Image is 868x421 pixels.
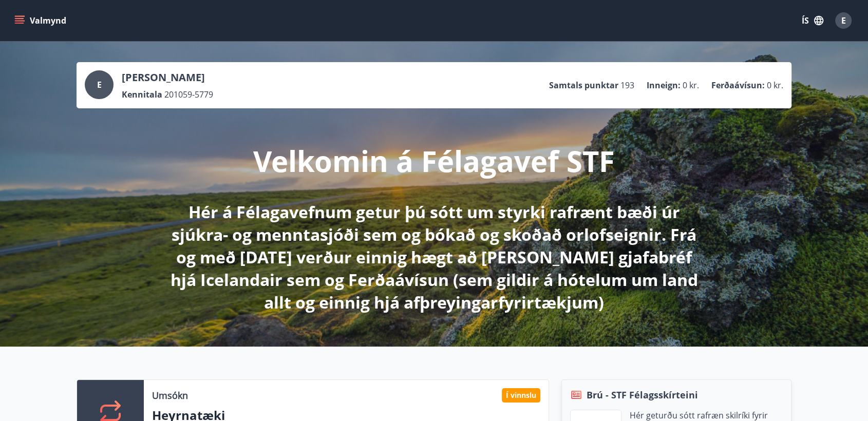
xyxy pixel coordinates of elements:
[630,410,768,421] p: Hér geturðu sótt rafræn skilríki fyrir
[683,80,699,91] span: 0 kr.
[122,70,213,85] p: [PERSON_NAME]
[587,388,698,401] span: Brú - STF Félagsskírteini
[253,141,615,180] p: Velkomin á Félagavef STF
[122,89,162,100] p: Kennitala
[711,80,765,91] p: Ferðaávísun :
[796,11,829,30] button: ÍS
[841,15,846,26] span: E
[97,79,102,90] span: E
[152,389,188,402] p: Umsókn
[163,201,705,314] p: Hér á Félagavefnum getur þú sótt um styrki rafrænt bæði úr sjúkra- og menntasjóði sem og bókað og...
[831,8,856,33] button: E
[12,11,70,30] button: menu
[647,80,681,91] p: Inneign :
[620,80,634,91] span: 193
[549,80,618,91] p: Samtals punktar
[767,80,783,91] span: 0 kr.
[502,388,540,403] div: Í vinnslu
[164,89,213,100] span: 201059-5779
